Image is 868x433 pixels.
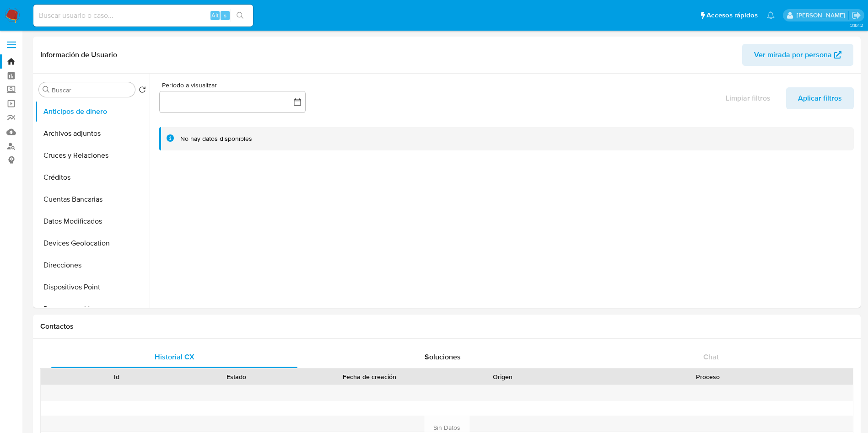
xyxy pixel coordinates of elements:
[224,11,226,20] span: s
[40,322,853,331] h1: Contactos
[40,50,117,59] h1: Información de Usuario
[852,11,861,20] a: Salir
[35,101,150,123] button: Anticipos de dinero
[63,372,170,381] div: Id
[449,372,556,381] div: Origen
[35,298,150,320] button: Documentación
[742,44,853,66] button: Ver mirada por persona
[155,352,194,362] span: Historial CX
[139,86,146,96] button: Volver al orden por defecto
[703,352,719,362] span: Chat
[754,44,832,66] span: Ver mirada por persona
[797,11,848,20] p: rogelio.meanachavez@mercadolibre.com.mx
[231,9,249,22] button: search-icon
[569,372,846,381] div: Proceso
[35,188,150,210] button: Cuentas Bancarias
[35,123,150,144] button: Archivos adjuntos
[35,210,150,232] button: Datos Modificados
[35,166,150,188] button: Créditos
[211,11,219,20] span: Alt
[33,10,253,21] input: Buscar usuario o caso...
[767,11,775,19] a: Notificaciones
[303,372,437,381] div: Fecha de creación
[183,372,290,381] div: Estado
[35,144,150,166] button: Cruces y Relaciones
[425,352,461,362] span: Soluciones
[35,232,150,254] button: Devices Geolocation
[43,86,50,93] button: Buscar
[35,254,150,276] button: Direcciones
[52,86,131,94] input: Buscar
[35,276,150,298] button: Dispositivos Point
[706,11,758,20] span: Accesos rápidos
